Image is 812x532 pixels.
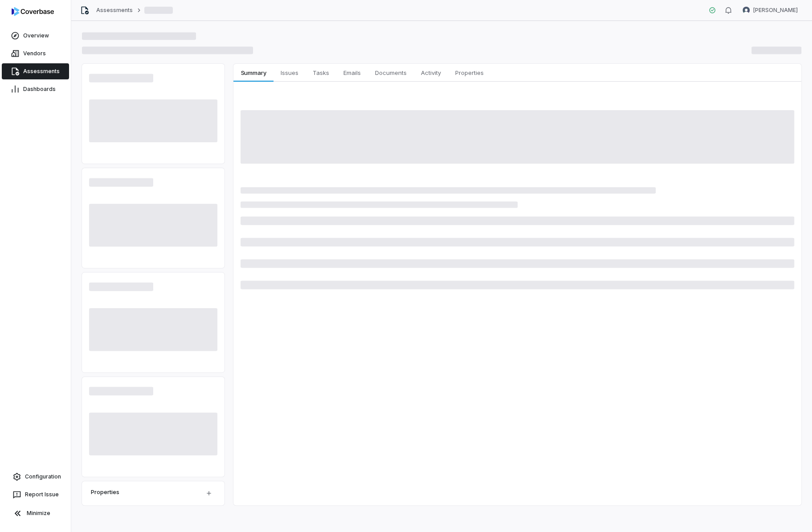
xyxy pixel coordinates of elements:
span: Activity [417,67,445,78]
a: Assessments [2,63,69,79]
button: Report Issue [4,487,67,503]
span: Issues [277,67,302,78]
a: Assessments [96,7,133,14]
a: Overview [2,28,69,44]
span: Assessments [23,68,60,75]
a: Vendors [2,45,69,62]
span: Dashboards [23,86,56,93]
span: Tasks [309,67,333,78]
a: Configuration [4,469,67,485]
span: Properties [452,67,487,78]
img: Yuni Shin avatar [743,7,750,14]
span: Minimize [27,510,50,517]
span: [PERSON_NAME] [753,7,798,14]
a: Dashboards [2,81,69,97]
img: logo-D7KZi-bG.svg [12,7,54,16]
button: Minimize [4,504,67,522]
span: Vendors [23,50,46,57]
span: Emails [340,67,364,78]
span: Overview [23,32,49,39]
span: Report Issue [25,491,59,498]
span: Summary [237,67,269,78]
span: Configuration [25,473,61,480]
button: Yuni Shin avatar[PERSON_NAME] [737,4,803,17]
span: Documents [371,67,410,78]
